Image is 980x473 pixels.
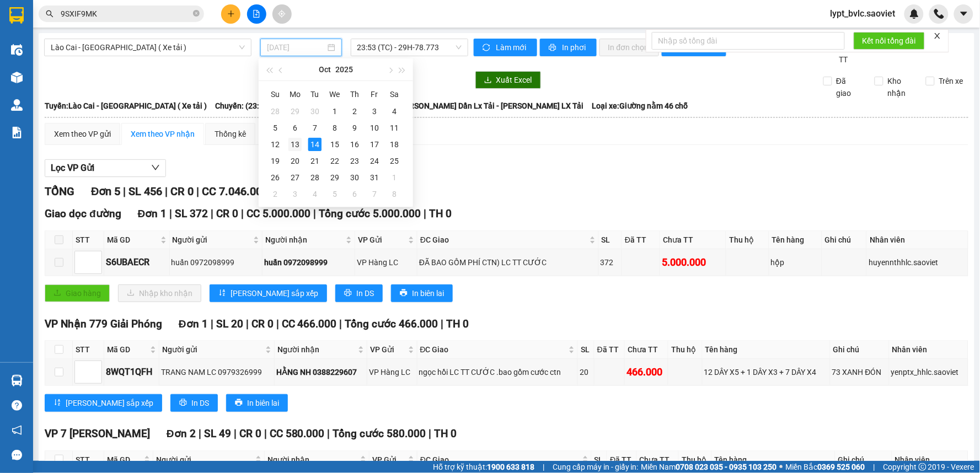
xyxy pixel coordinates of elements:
[662,255,724,270] div: 5.000.000
[128,185,162,198] span: SL 456
[269,154,282,168] div: 19
[234,427,237,440] span: |
[592,100,688,112] span: Loại xe: Giường nằm 46 chỗ
[216,318,243,330] span: SL 20
[73,451,104,469] th: STT
[365,136,384,153] td: 2025-10-17
[308,138,322,151] div: 14
[265,120,285,136] td: 2025-10-05
[210,284,327,302] button: sort-ascending[PERSON_NAME] sắp xếp
[11,99,23,111] img: warehouse-icon
[368,121,381,135] div: 10
[345,153,365,169] td: 2025-10-23
[265,85,285,103] th: Su
[118,284,201,302] button: downloadNhập kho nhận
[365,120,384,136] td: 2025-10-10
[11,375,23,386] img: warehouse-icon
[282,318,337,330] span: CC 466.000
[935,75,968,87] span: Trên xe
[216,207,238,220] span: CR 0
[308,105,322,118] div: 30
[285,85,305,103] th: Mo
[61,8,191,20] input: Tìm tên, số ĐT hoặc mã đơn
[831,341,890,359] th: Ghi chú
[424,207,426,220] span: |
[247,207,310,220] span: CC 5.000.000
[269,187,282,201] div: 2
[934,32,941,40] span: close
[239,427,261,440] span: CR 0
[374,100,583,112] span: Tài xế: [PERSON_NAME] Dần Lx Tải - [PERSON_NAME] LX Tải
[919,463,927,471] span: copyright
[267,41,325,53] input: 14/10/2025
[246,318,249,330] span: |
[328,138,341,151] div: 15
[934,9,944,19] img: phone-icon
[202,185,268,198] span: CC 7.046.000
[265,169,285,186] td: 2025-10-26
[226,394,288,412] button: printerIn biên lai
[780,465,783,469] span: ⚪️
[580,366,592,378] div: 20
[151,163,160,172] span: down
[45,284,110,302] button: uploadGiao hàng
[429,427,432,440] span: |
[890,341,968,359] th: Nhân viên
[652,32,845,50] input: Nhập số tổng đài
[173,234,251,246] span: Người gửi
[578,341,595,359] th: SL
[384,85,404,103] th: Sa
[247,397,279,409] span: In biên lai
[595,341,625,359] th: Đã TT
[679,451,711,469] th: Thu hộ
[874,461,875,473] span: |
[388,154,401,168] div: 25
[308,187,322,201] div: 4
[412,287,444,299] span: In biên lai
[909,9,919,19] img: icon-new-feature
[170,185,194,198] span: CR 0
[169,207,172,220] span: |
[51,39,245,56] span: Lào Cai - Hà Nội ( Xe tải )
[191,397,209,409] span: In DS
[288,121,302,135] div: 6
[836,451,892,469] th: Ghi chú
[265,103,285,120] td: 2025-09-28
[863,35,916,47] span: Kết nối tổng đài
[626,364,666,380] div: 466.000
[892,451,968,469] th: Nhân viên
[269,121,282,135] div: 5
[288,187,302,201] div: 3
[712,451,836,469] th: Tên hàng
[285,186,305,202] td: 2025-11-03
[308,154,322,168] div: 21
[267,454,358,466] span: Người nhận
[265,153,285,169] td: 2025-10-19
[221,4,240,24] button: plus
[959,9,969,19] span: caret-down
[45,159,166,177] button: Lọc VP Gửi
[769,231,823,249] th: Tên hàng
[253,10,260,18] span: file-add
[73,231,104,249] th: STT
[335,284,383,302] button: printerIn DS
[822,7,904,20] span: lypt_bvlc.saoviet
[265,234,344,246] span: Người nhận
[328,171,341,184] div: 29
[447,318,469,330] span: TH 0
[104,359,159,385] td: 8WQT1QFH
[251,318,274,330] span: CR 0
[285,136,305,153] td: 2025-10-13
[368,138,381,151] div: 17
[165,185,168,198] span: |
[45,318,162,330] span: VP Nhận 779 Giải Phóng
[285,103,305,120] td: 2025-09-29
[123,185,126,198] span: |
[483,44,492,52] span: sync
[419,256,596,268] div: ĐÃ BAO GỒM PHÍ CTN) LC TT CƯỚC
[726,231,769,249] th: Thu hộ
[285,153,305,169] td: 2025-10-20
[365,103,384,120] td: 2025-10-03
[235,399,243,407] span: printer
[51,161,94,175] span: Lọc VP Gửi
